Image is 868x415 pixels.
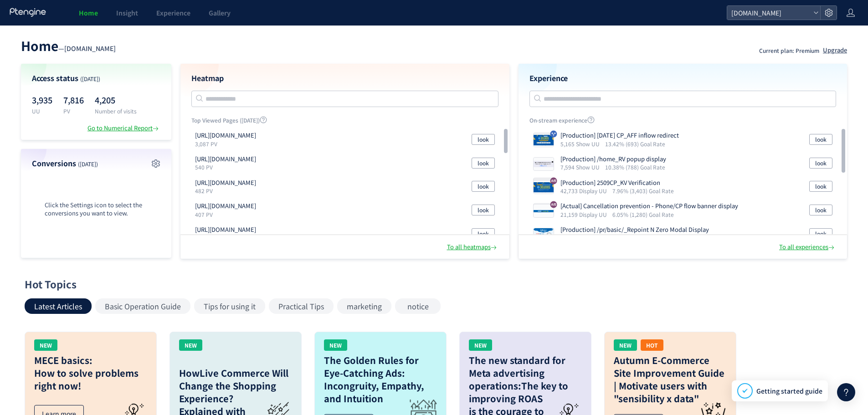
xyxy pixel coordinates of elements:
[815,206,827,214] font: look
[95,107,137,115] font: Number of visits
[269,298,334,314] button: Practical Tips
[478,230,489,237] font: look
[815,159,827,167] font: look
[324,354,424,405] font: The Golden Rules for Eye-Catching Ads: Incongruity, Empathy, and Intuition
[472,205,495,215] button: look
[560,225,709,234] p: [Production] /pr/basic/_Repoint N Zero Modal Display
[605,163,665,171] i: 10.38% (788) goal percentage
[447,242,491,251] font: To all heatmaps
[195,140,260,148] p: 3,087 PV
[815,135,827,143] font: look
[809,158,832,169] button: look
[472,181,495,192] button: look
[195,179,256,187] p: https://looop-denki.com/home/news/270417
[195,163,260,171] p: 540 PV
[195,210,260,218] p: 407 PV
[809,134,832,145] button: look
[329,341,342,349] font: NEW
[815,230,827,237] font: look
[78,160,98,168] font: ([DATE])
[185,341,197,349] font: NEW
[34,301,82,312] font: Latest Articles
[601,234,657,242] font: 15.75% (95) Goal Rate
[612,187,674,195] i: 7.96% (3,403) goal percentage
[278,301,324,312] font: Practical Tips
[560,210,607,218] font: 21,159 Display UU
[619,341,632,349] font: NEW
[560,202,738,210] p: [Actual] Cancellation prevention - Phone/CP flow banner display
[560,140,600,148] font: 5,165 Show UU
[195,155,256,164] p: https://looop-denki.com/pr/manga01/cp
[560,163,600,171] font: 7,594 Show UU
[191,116,260,124] font: Top Viewed Pages ([DATE])
[472,228,495,239] button: look
[478,159,489,167] font: look
[21,36,58,55] font: Home
[605,140,665,148] font: 13.42% (693) Goal Rate
[756,386,822,395] font: Getting started guide
[560,178,660,187] font: [Production] 2509CP_KV Verification
[34,354,92,367] font: MECE basics:
[58,44,64,53] font: —
[809,205,832,215] button: look
[32,72,78,83] font: Access status
[605,163,665,171] font: 10.38% (788) Goal Rate
[729,6,810,20] span: [DOMAIN_NAME]
[815,182,827,190] font: look
[87,123,153,132] font: Go to Numerical Report
[601,234,657,242] i: 15.75% (95) goal percentage
[605,140,665,148] i: 13.42% (693) goal percentage
[195,131,256,140] p: https://looop-denki.com/cp/202509
[63,107,84,115] p: PV
[534,158,554,170] img: 298d379a0dd2d1504590553b358db8891757548689962.png
[560,234,595,242] font: 603 Show UU
[779,242,828,251] font: To all experiences
[156,8,190,17] span: Experience
[809,181,832,192] button: look
[759,46,819,54] font: Current plan: Premium
[478,135,489,143] font: look
[337,298,391,314] button: marketing
[64,44,116,53] font: [DOMAIN_NAME]
[95,298,190,314] button: Basic Operation Guide
[347,301,382,312] font: marketing
[179,366,200,379] font: How
[474,341,487,349] font: NEW
[195,234,260,242] p: 365 PV
[95,92,137,107] p: 4,205
[560,131,679,140] p: [Production] September 2025 CP_AFF inflow redirect
[395,298,441,314] button: notice
[179,366,288,405] font: Live Commerce Will Change the Shopping Experience?
[560,131,679,139] font: [Production] [DATE] CP_AFF inflow redirect
[534,228,554,241] img: 9ffc2558a8f49ee0c0892750a35b62471754632952884.png
[45,200,142,218] font: Click the Settings icon to select the conversions you want to view.
[63,92,84,107] p: 7,816
[32,158,76,169] font: Conversions
[195,187,260,195] p: 482 PV
[478,182,489,190] font: look
[560,201,738,210] font: [Actual] Cancellation prevention - Phone/CP flow banner display
[32,92,52,107] p: 3,935
[534,181,554,194] img: 01af670e32f9305ac172b5347b30e0c51757479627611.jpeg
[560,155,666,164] p: [Production] /home_RV popup display
[34,366,139,392] font: How to solve problems right now!
[612,187,674,195] font: 7.96% (3,403) Goal Rate
[209,8,231,17] font: Gallery
[560,187,607,195] font: 42,733 Display UU
[204,301,256,312] font: Tips for using it
[469,379,568,405] font: The key to improving ROAS
[116,8,138,17] span: Insight
[534,205,554,217] img: 4b60272663bc7d6f1666c545c510498f1757321164005.png
[534,134,554,147] img: 01af670e32f9305ac172b5347b30e0c51757567150282.jpeg
[79,8,98,17] font: Home
[34,339,57,351] div: NEW
[612,210,674,218] font: 6.05% (1,280) Goal Rate
[472,134,495,145] button: look
[25,298,92,314] button: Latest Articles
[407,301,429,312] font: notice
[612,210,674,218] i: 6.05% (1,280) goal percentage
[472,158,495,169] button: look
[560,225,709,234] font: [Production] /pr/basic/_Repoint N Zero Modal Display
[105,301,181,312] font: Basic Operation Guide
[195,202,256,210] p: https://looop-denki.com/home/join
